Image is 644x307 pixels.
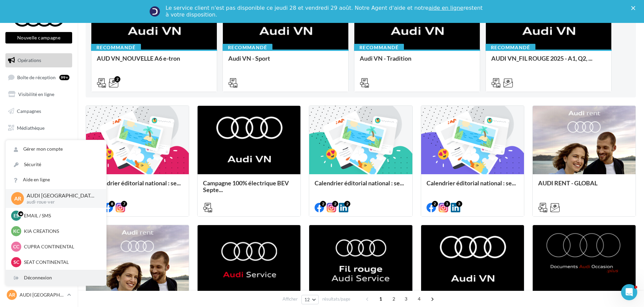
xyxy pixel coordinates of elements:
button: Nouvelle campagne [5,32,72,43]
span: Campagne 100% électrique BEV Septe... [203,179,289,193]
span: AUDI RENT - GLOBAL [538,179,597,187]
a: Gérer mon compte [6,142,106,157]
div: 2 [332,201,338,207]
span: AUD VN_NOUVELLE A6 e-tron [97,55,180,62]
a: Aide en ligne [6,172,106,187]
span: Opérations [18,57,41,63]
p: KIA CREATIONS [24,228,98,235]
span: 1 [375,294,386,304]
div: 2 [114,76,120,82]
div: Fermer [631,6,638,10]
span: Calendrier éditorial national : se... [427,179,516,187]
div: 2 [432,201,438,207]
span: CC [13,243,19,250]
div: Recommandé [486,44,535,51]
div: Recommandé [354,44,404,51]
span: Afficher [283,296,298,302]
a: Visibilité en ligne [4,87,74,101]
span: Audi VN - Sport [228,55,270,62]
span: 2 [388,294,399,304]
div: 2 [344,201,350,207]
p: EMAIL / SMS [24,212,98,219]
a: PLV et print personnalisable [4,137,74,157]
span: 3 [401,294,411,304]
div: Déconnexion [6,270,106,285]
p: AUDI [GEOGRAPHIC_DATA] [20,291,64,298]
span: AR [14,194,21,202]
div: 8 [109,201,115,207]
span: KC [13,228,20,235]
span: 12 [304,297,310,302]
span: SC [13,259,19,266]
a: Boîte de réception99+ [4,70,74,85]
a: aide en ligne [429,5,463,11]
div: 99+ [59,75,69,80]
span: Campagnes [17,108,41,114]
div: 3 [444,201,450,207]
div: 2 [320,201,326,207]
a: Opérations [4,53,74,67]
span: 4 [414,294,425,304]
a: AR AUDI [GEOGRAPHIC_DATA] [5,288,72,301]
img: Profile image for Service-Client [149,6,160,17]
span: Audi VN - Tradition [360,55,411,62]
span: Calendrier éditorial national : se... [315,179,404,187]
button: 12 [301,295,319,304]
div: Recommandé [223,44,272,51]
span: AR [9,291,15,298]
p: SEAT CONTINENTAL [24,259,98,266]
span: Boîte de réception [17,74,56,80]
iframe: Intercom live chat [621,284,637,300]
span: résultats/page [322,296,350,302]
div: Recommandé [91,44,141,51]
span: ES [13,212,19,219]
span: Visibilité en ligne [18,91,54,97]
a: Médiathèque [4,121,74,135]
div: Le service client n'est pas disponible ce jeudi 28 et vendredi 29 août. Notre Agent d'aide et not... [166,5,484,18]
div: 3 [456,201,462,207]
span: Calendrier éditorial national : se... [91,179,181,187]
a: Sécurité [6,157,106,172]
p: AUDI [GEOGRAPHIC_DATA] [27,192,95,199]
span: Médiathèque [17,125,45,130]
p: CUPRA CONTINENTAL [24,243,98,250]
span: AUDI VN_FIL ROUGE 2025 - A1, Q2, ... [491,55,592,62]
div: 7 [121,201,127,207]
a: Campagnes [4,104,74,118]
p: audi-roue-ver [27,199,95,205]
